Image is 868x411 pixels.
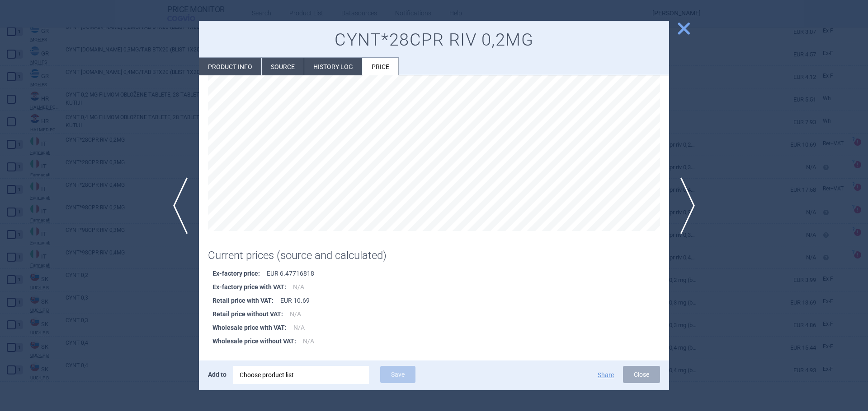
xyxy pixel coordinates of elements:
[212,307,290,321] strong: Retail price without VAT :
[303,337,314,345] span: N/A
[212,267,267,280] strong: Ex-factory price :
[293,283,304,291] span: N/A
[212,294,669,307] li: EUR 10.69
[208,366,226,383] p: Add to
[363,58,399,75] li: Price
[208,249,660,262] h1: Current prices (source and calculated)
[240,366,363,384] div: Choose product list
[208,30,660,51] h1: CYNT*28CPR RIV 0,2MG
[212,267,669,280] li: EUR 6.47716818
[290,310,301,318] span: N/A
[293,324,305,331] span: N/A
[212,280,293,294] strong: Ex-factory price with VAT :
[304,58,362,75] li: History log
[233,366,369,384] div: Choose product list
[212,321,293,334] strong: Wholesale price with VAT :
[199,58,261,75] li: Product info
[262,58,304,75] li: Source
[212,294,280,307] strong: Retail price with VAT :
[598,372,614,378] button: Share
[380,366,415,383] button: Save
[212,334,303,348] strong: Wholesale price without VAT :
[623,366,660,383] button: Close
